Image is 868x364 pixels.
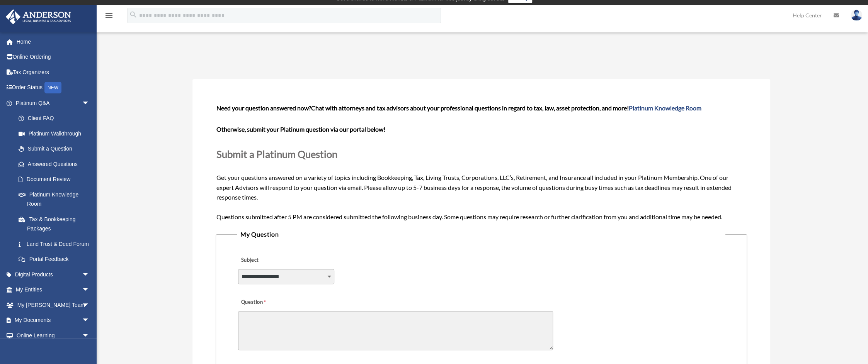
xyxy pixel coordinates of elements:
[5,95,101,111] a: Platinum Q&Aarrow_drop_down
[5,49,101,65] a: Online Ordering
[5,282,101,298] a: My Entitiesarrow_drop_down
[5,328,101,343] a: Online Learningarrow_drop_down
[216,104,311,112] span: Need your question answered now?
[216,104,746,220] span: Get your questions answered on a variety of topics including Bookkeeping, Tax, Living Trusts, Cor...
[104,14,114,20] a: menu
[11,236,101,252] a: Land Trust & Deed Forum
[5,80,101,96] a: Order StatusNEW
[237,229,725,240] legend: My Question
[11,141,97,157] a: Submit a Question
[11,126,101,141] a: Platinum Walkthrough
[238,297,298,308] label: Question
[3,9,73,24] img: Anderson Advisors Platinum Portal
[104,11,114,20] i: menu
[5,34,101,49] a: Home
[11,212,101,236] a: Tax & Bookkeeping Packages
[851,10,862,21] img: User Pic
[82,313,97,328] span: arrow_drop_down
[82,95,97,111] span: arrow_drop_down
[629,104,701,112] a: Platinum Knowledge Room
[216,125,385,133] b: Otherwise, submit your Platinum question via our portal below!
[11,252,101,267] a: Portal Feedback
[11,187,101,212] a: Platinum Knowledge Room
[311,104,701,112] span: Chat with attorneys and tax advisors about your professional questions in regard to tax, law, ass...
[44,82,61,93] div: NEW
[5,64,101,80] a: Tax Organizers
[11,172,101,187] a: Document Review
[82,297,97,313] span: arrow_drop_down
[216,148,337,160] span: Submit a Platinum Question
[5,313,101,328] a: My Documentsarrow_drop_down
[82,267,97,283] span: arrow_drop_down
[5,297,101,313] a: My [PERSON_NAME] Teamarrow_drop_down
[129,10,138,19] i: search
[11,111,101,126] a: Client FAQ
[11,156,101,172] a: Answered Questions
[238,255,311,266] label: Subject
[82,282,97,298] span: arrow_drop_down
[5,267,101,282] a: Digital Productsarrow_drop_down
[82,328,97,344] span: arrow_drop_down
